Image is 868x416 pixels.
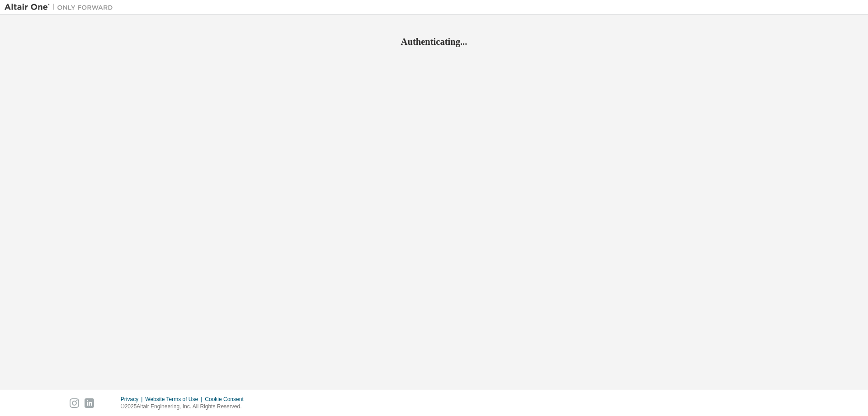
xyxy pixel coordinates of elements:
div: Website Terms of Use [145,396,205,403]
img: instagram.svg [70,398,79,408]
img: linkedin.svg [85,398,94,408]
img: Altair One [5,3,118,12]
div: Cookie Consent [205,396,249,403]
h2: Authenticating... [5,36,863,48]
p: © 2025 Altair Engineering, Inc. All Rights Reserved. [121,403,249,411]
div: Privacy [121,396,145,403]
